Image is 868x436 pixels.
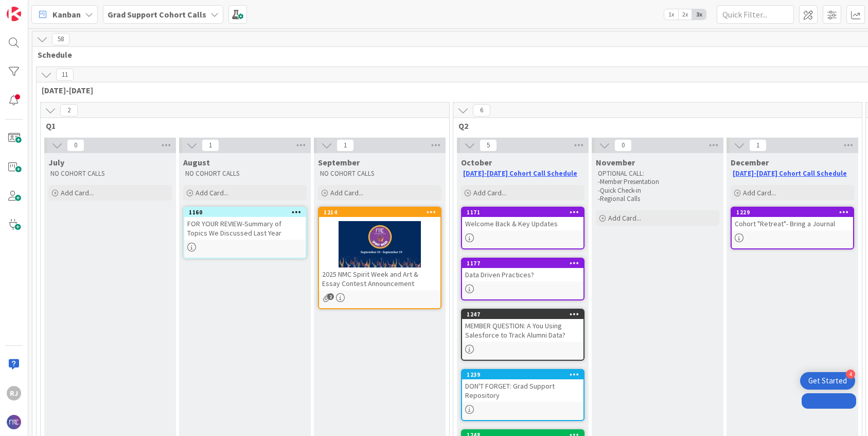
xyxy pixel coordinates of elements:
[52,8,81,21] span: Kanban
[336,139,354,152] span: 1
[318,157,360,167] span: September
[598,187,717,195] p: -Quick Check-in
[320,170,439,178] p: NO COHORT CALLS
[731,157,769,167] span: December
[327,293,334,300] span: 2
[462,259,583,281] div: 1177Data Driven Practices?
[732,208,853,217] div: 1229
[61,188,94,197] span: Add Card...
[596,157,635,167] span: November
[330,188,363,197] span: Add Card...
[598,178,717,186] p: -Member Presentation
[733,169,847,178] a: [DATE]-[DATE] Cohort Call Schedule
[184,208,306,240] div: 1160FOR YOUR REVIEW-Summary of Topics We Discussed Last Year
[846,370,855,379] div: 4
[598,195,717,203] p: -Regional Calls
[324,209,440,216] div: 1214
[7,386,21,400] div: RJ
[480,139,497,152] span: 5
[7,415,21,429] img: avatar
[462,268,583,281] div: Data Driven Practices?
[46,121,436,131] span: Q1
[461,157,492,167] span: October
[202,139,219,152] span: 1
[717,5,794,24] input: Quick Filter...
[808,376,847,386] div: Get Started
[458,121,849,131] span: Q2
[598,170,717,178] p: OPTIONAL CALL:
[467,311,583,318] div: 1247
[7,7,21,21] img: Visit kanbanzone.com
[467,260,583,267] div: 1177
[462,310,583,342] div: 1247MEMBER QUESTION: A You Using Salesforce to Track Alumni Data?
[183,157,210,167] span: August
[692,9,706,20] span: 3x
[108,9,206,20] b: Grad Support Cohort Calls
[462,370,583,402] div: 1239DON'T FORGET: Grad Support Repository
[732,208,853,230] div: 1229Cohort "Retreat"- Bring a Journal
[319,267,440,290] div: 2025 NMC Spirit Week and Art & Essay Contest Announcement
[608,213,641,223] span: Add Card...
[189,209,306,216] div: 1160
[56,69,74,81] span: 11
[319,208,440,290] div: 12142025 NMC Spirit Week and Art & Essay Contest Announcement
[467,371,583,378] div: 1239
[48,157,64,167] span: July
[473,104,490,116] span: 6
[467,209,583,216] div: 1171
[462,259,583,268] div: 1177
[319,208,440,217] div: 1214
[743,188,776,197] span: Add Card...
[800,372,855,390] div: Open Get Started checklist, remaining modules: 4
[462,208,583,217] div: 1171
[462,310,583,319] div: 1247
[736,209,853,216] div: 1229
[462,217,583,230] div: Welcome Back & Key Updates
[462,208,583,230] div: 1171Welcome Back & Key Updates
[614,139,632,152] span: 0
[678,9,692,20] span: 2x
[60,104,78,116] span: 2
[67,139,84,152] span: 0
[473,188,506,197] span: Add Card...
[184,217,306,240] div: FOR YOUR REVIEW-Summary of Topics We Discussed Last Year
[749,139,767,152] span: 1
[52,33,69,45] span: 58
[463,169,577,178] a: [DATE]-[DATE] Cohort Call Schedule
[462,370,583,379] div: 1239
[196,188,228,197] span: Add Card...
[462,319,583,342] div: MEMBER QUESTION: A You Using Salesforce to Track Alumni Data?
[50,170,170,178] p: NO COHORT CALLS
[185,170,305,178] p: NO COHORT CALLS
[732,217,853,230] div: Cohort "Retreat"- Bring a Journal
[184,208,306,217] div: 1160
[462,379,583,402] div: DON'T FORGET: Grad Support Repository
[664,9,678,20] span: 1x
